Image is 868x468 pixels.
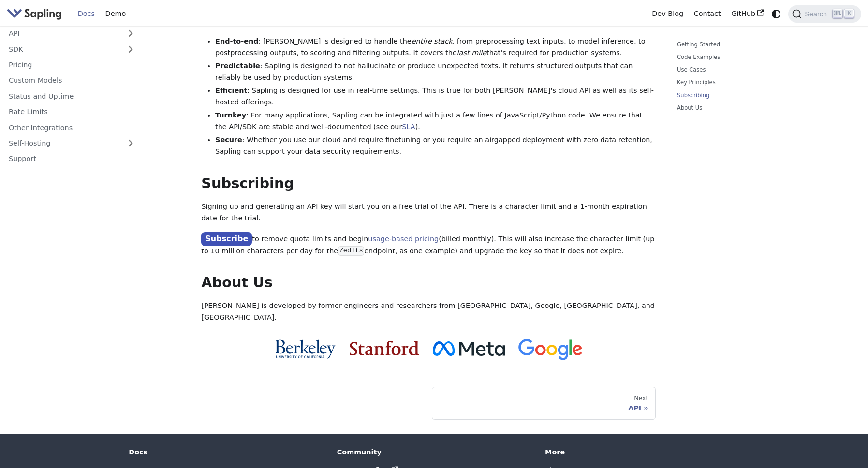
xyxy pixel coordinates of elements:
strong: Predictable [215,62,260,70]
a: GitHub [726,6,769,21]
a: Support [3,152,140,166]
a: SLA [402,123,415,131]
p: [PERSON_NAME] is developed by former engineers and researchers from [GEOGRAPHIC_DATA], Google, [G... [201,300,656,323]
a: Getting Started [677,40,808,49]
a: Rate Limits [3,105,140,119]
li: : Whether you use our cloud and require finetuning or you require an airgapped deployment with ze... [215,134,656,158]
button: Expand sidebar category 'SDK' [121,42,140,56]
li: : For many applications, Sapling can be integrated with just a few lines of JavaScript/Python cod... [215,110,656,133]
a: Code Examples [677,53,808,62]
img: Sapling.ai [7,7,62,21]
button: Switch between dark and light mode (currently system mode) [769,7,783,21]
strong: Turnkey [215,111,246,119]
img: Cal [274,339,336,359]
nav: Docs pages [201,387,656,420]
button: Search (Ctrl+K) [788,5,861,23]
a: Subscribing [677,91,808,100]
li: : [PERSON_NAME] is designed to handle the , from preprocessing text inputs, to model inference, t... [215,36,656,59]
a: Other Integrations [3,120,140,134]
p: Signing up and generating an API key will start you on a free trial of the API. There is a charac... [201,201,656,224]
img: Meta [433,341,505,356]
code: /edits [338,246,364,256]
a: Self-Hosting [3,136,140,150]
li: : Sapling is designed to not hallucinate or produce unexpected texts. It returns structured outpu... [215,60,656,84]
h2: Subscribing [201,175,656,192]
div: More [545,448,739,456]
strong: Secure [215,136,242,144]
em: last mile [457,49,486,57]
img: Google [518,339,583,361]
a: Subscribe [201,232,252,246]
div: Next [440,395,648,402]
a: Contact [689,6,726,21]
a: Pricing [3,58,140,72]
a: Demo [100,6,131,21]
img: Stanford [350,341,419,355]
a: Sapling.ai [7,7,65,21]
a: About Us [677,103,808,113]
div: Community [337,448,531,456]
p: to remove quota limits and begin (billed monthly). This will also increase the character limit (u... [201,233,656,257]
span: Search [802,10,833,18]
a: Custom Models [3,73,140,88]
em: entire stack [412,37,453,45]
a: Use Cases [677,65,808,74]
strong: Efficient [215,87,247,94]
a: Dev Blog [647,6,688,21]
kbd: K [844,9,854,18]
a: Status and Uptime [3,89,140,103]
h2: About Us [201,274,656,292]
a: Docs [73,6,100,21]
a: NextAPI [432,387,656,420]
button: Expand sidebar category 'API' [121,27,140,41]
a: SDK [3,42,121,56]
li: : Sapling is designed for use in real-time settings. This is true for both [PERSON_NAME]'s cloud ... [215,85,656,108]
div: API [440,404,648,412]
a: usage-based pricing [368,235,439,243]
div: Docs [129,448,323,456]
a: API [3,27,121,41]
strong: End-to-end [215,37,258,45]
a: Key Principles [677,78,808,87]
